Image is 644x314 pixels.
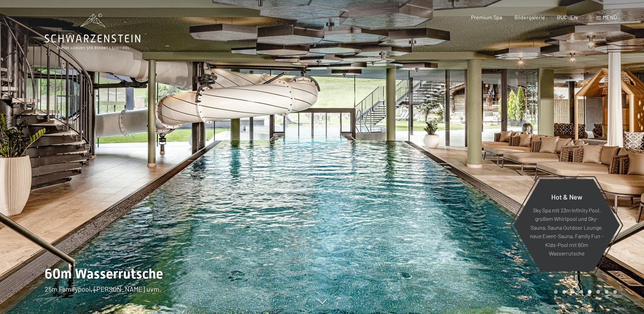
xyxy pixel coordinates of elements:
span: Menü [603,14,617,20]
p: Sky Spa mit 23m Infinity Pool, großem Whirlpool und Sky-Sauna, Sauna Outdoor Lounge, neue Event-S... [530,206,603,258]
div: Carousel Page 8 [613,290,617,294]
div: Carousel Page 7 [605,290,608,294]
div: Carousel Page 4 [579,290,583,294]
a: Bildergalerie [514,14,545,20]
span: Hot & New [551,192,582,201]
div: Carousel Page 6 [596,290,600,294]
div: Carousel Pagination [552,290,617,294]
div: Carousel Page 3 [571,290,575,294]
a: Premium Spa [471,14,502,20]
a: Hot & New Sky Spa mit 23m Infinity Pool, großem Whirlpool und Sky-Sauna, Sauna Outdoor Lounge, ne... [513,179,620,272]
div: Carousel Page 1 [554,290,558,294]
div: Carousel Page 5 (Current Slide) [588,290,592,294]
a: BUCHEN [557,14,578,20]
div: Carousel Page 2 [562,290,566,294]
